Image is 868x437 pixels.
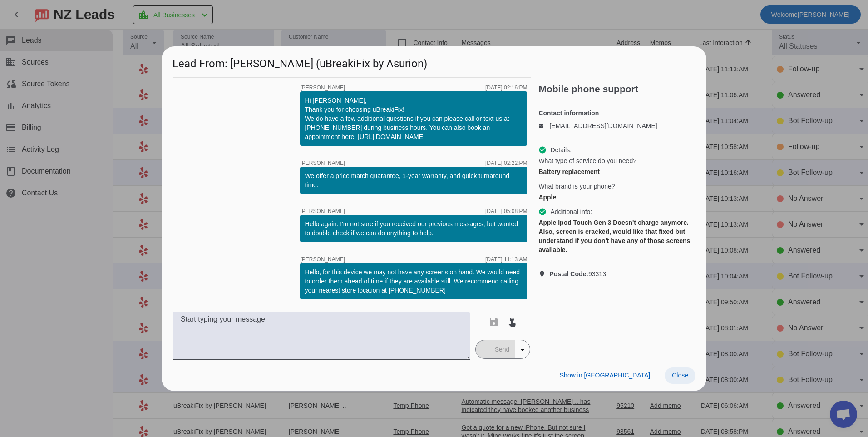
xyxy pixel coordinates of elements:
[517,344,528,355] mat-icon: arrow_drop_down
[550,145,572,154] span: Details:
[550,207,592,216] span: Additional info:
[485,160,527,166] div: [DATE] 02:22:PM
[549,122,657,129] a: [EMAIL_ADDRESS][DOMAIN_NAME]
[538,218,692,254] div: Apple Ipod Touch Gen 3 Doesn't charge anymore. Also, screen is cracked, would like that fixed but...
[300,257,345,262] span: [PERSON_NAME]
[538,193,692,202] div: Apple
[485,209,527,214] div: [DATE] 05:08:PM
[538,156,636,165] span: What type of service do you need?
[552,367,657,384] button: Show in [GEOGRAPHIC_DATA]
[507,316,518,327] mat-icon: touch_app
[300,209,345,214] span: [PERSON_NAME]
[300,85,345,90] span: [PERSON_NAME]
[549,270,588,278] strong: Postal Code:
[305,171,523,189] div: We offer a price match guarantee, 1-year warranty, and quick turnaround time.​
[538,124,549,128] mat-icon: email
[305,268,523,295] div: Hello, for this device we may not have any screens on hand. We would need to order them ahead of ...
[300,160,345,166] span: [PERSON_NAME]
[162,46,706,77] h1: Lead From: [PERSON_NAME] (uBreakiFix by Asurion)
[305,219,523,238] div: Hello again. I'm not sure if you received our previous messages, but wanted to double check if we...
[549,269,606,278] span: 93313
[672,372,688,379] span: Close
[485,85,527,90] div: [DATE] 02:16:PM
[538,109,692,118] h4: Contact information
[538,146,547,154] mat-icon: check_circle
[538,182,615,191] span: What brand is your phone?
[538,167,692,176] div: Battery replacement
[305,96,523,141] div: Hi [PERSON_NAME], Thank you for choosing uBreakiFix! We do have a few additional questions if you...
[538,84,695,94] h2: Mobile phone support
[560,372,650,379] span: Show in [GEOGRAPHIC_DATA]
[538,208,547,216] mat-icon: check_circle
[665,367,695,384] button: Close
[485,257,527,262] div: [DATE] 11:13:AM
[538,270,549,278] mat-icon: location_on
